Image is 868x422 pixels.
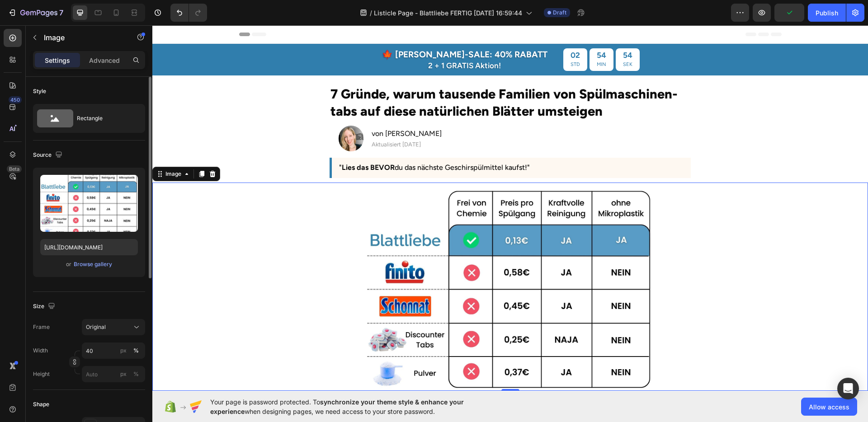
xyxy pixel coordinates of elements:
button: Publish [808,4,846,22]
span: Draft [553,9,566,17]
button: % [118,345,129,356]
button: px [131,345,142,356]
label: Height [33,370,50,378]
div: Source [33,149,64,161]
span: or [66,259,71,270]
div: Rectangle [77,108,132,129]
div: 54 [444,25,454,35]
h2: 7 Gründe, warum tausende Familien von Spülmaschinen-tabs auf diese natürlichen Blätter umsteigen [177,59,538,95]
input: https://example.com/image.jpg [40,239,138,255]
img: preview-image [40,175,138,232]
div: Beta [7,165,22,173]
span: Allow access [809,402,849,412]
div: % [133,347,139,355]
p: STD [418,35,428,44]
button: Browse gallery [73,260,113,269]
span: von [PERSON_NAME] [219,104,289,113]
span: Your page is password protected. To when designing pages, we need access to your store password. [210,397,499,416]
strong: Lies das [189,138,216,146]
button: % [118,369,129,380]
p: Settings [45,56,70,65]
div: Style [33,87,46,95]
span: Listicle Page - Blattliebe FERTIG [DATE] 16:59:44 [374,8,522,18]
button: 7 [4,4,67,22]
div: Publish [816,8,838,18]
div: 450 [9,96,22,103]
div: % [133,370,139,378]
div: 02 [418,25,428,35]
span: Aktualisiert [DATE] [219,116,269,122]
input: px% [82,342,145,359]
button: px [131,369,142,380]
span: synchronize your theme style & enhance your experience [210,398,464,415]
label: Frame [33,323,50,331]
div: Size [33,300,57,313]
p: Image [44,32,121,43]
div: Open Intercom Messenger [837,378,859,399]
p: 2 + 1 GRATIS Aktion! [230,37,395,44]
p: " du das nächste Geschirspülmittel kaufst!" [187,136,531,149]
div: Undo/Redo [170,4,207,22]
iframe: Design area [152,25,868,391]
p: 7 [59,7,63,18]
div: px [120,370,127,378]
strong: BEVOR [218,138,242,146]
div: px [120,347,127,355]
p: SEK [471,35,480,44]
img: gempages_585874185520153373-3dfe37b4-e70a-4dc8-86ca-71ff13382654.jpg [215,162,501,365]
button: Allow access [801,398,857,416]
label: Width [33,347,48,355]
span: Original [86,323,106,331]
p: Advanced [89,56,120,65]
div: 54 [471,25,480,35]
div: Image [11,145,31,153]
img: gempages_585874185520153373-cb2b0ba9-3c48-43ed-9805-aa4fef7901df.png [186,100,211,126]
div: Browse gallery [74,260,112,268]
input: px% [82,366,145,382]
p: MIN [444,35,454,44]
span: / [370,8,372,18]
button: Original [82,319,145,335]
div: Shape [33,400,49,408]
